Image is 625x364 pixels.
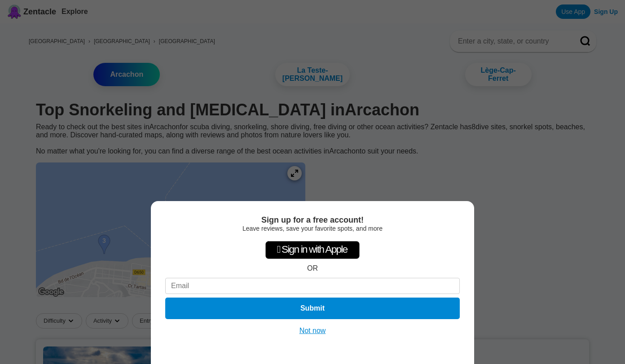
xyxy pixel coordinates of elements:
[307,264,318,272] div: OR
[165,298,460,319] button: Submit
[165,278,460,294] input: Email
[165,225,460,232] div: Leave reviews, save your favorite spots, and more
[297,326,329,335] button: Not now
[265,241,360,259] div: Sign in with Apple
[165,215,460,225] div: Sign up for a free account!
